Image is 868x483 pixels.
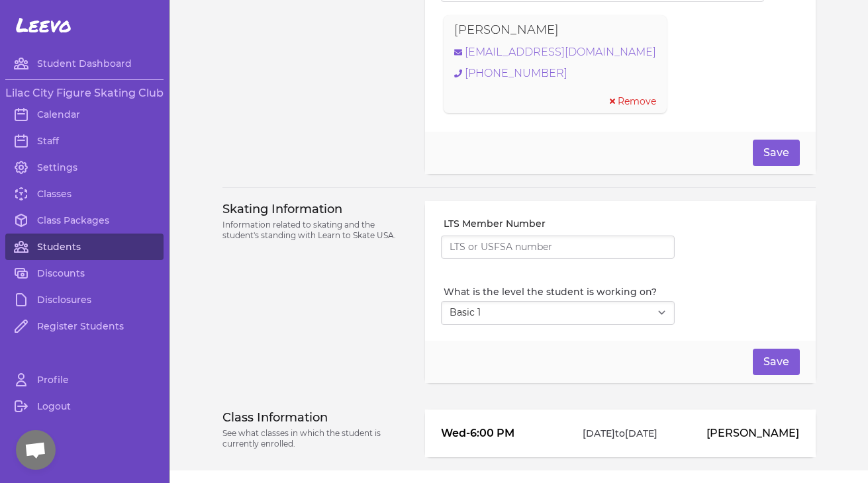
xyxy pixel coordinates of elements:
[618,95,656,108] span: Remove
[222,201,410,217] h3: Skating Information
[610,95,656,108] button: Remove
[222,220,410,241] p: Information related to skating and the student's standing with Learn to Skate USA.
[5,367,164,393] a: Profile
[16,430,56,470] div: Open chat
[5,234,164,260] a: Students
[222,428,410,449] p: See what classes in which the student is currently enrolled.
[444,217,675,230] label: LTS Member Number
[441,425,557,441] p: Wed - 6:00 PM
[222,410,410,425] h3: Class Information
[441,236,675,259] input: LTS or USFSA number
[5,207,164,234] a: Class Packages
[753,140,800,166] button: Save
[16,13,72,37] span: Leevo
[5,181,164,207] a: Classes
[683,425,799,441] p: [PERSON_NAME]
[5,101,164,128] a: Calendar
[454,21,559,39] p: [PERSON_NAME]
[5,128,164,154] a: Staff
[454,44,656,60] a: [EMAIL_ADDRESS][DOMAIN_NAME]
[5,50,164,77] a: Student Dashboard
[5,85,164,101] h3: Lilac City Figure Skating Club
[562,427,678,440] p: [DATE] to [DATE]
[5,313,164,339] a: Register Students
[753,349,800,375] button: Save
[5,154,164,181] a: Settings
[5,260,164,286] a: Discounts
[5,393,164,419] a: Logout
[5,286,164,313] a: Disclosures
[454,66,656,81] a: [PHONE_NUMBER]
[444,285,675,298] label: What is the level the student is working on?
